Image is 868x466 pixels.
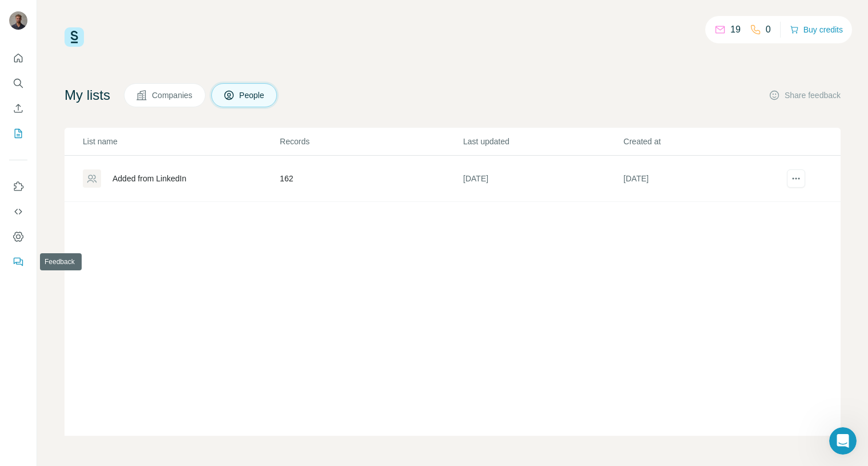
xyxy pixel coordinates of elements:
p: 19 [730,23,741,37]
p: Created at [624,136,783,147]
td: [DATE] [463,156,623,202]
p: Records [280,136,462,147]
img: Avatar [9,11,27,30]
button: Buy credits [790,22,843,38]
button: My lists [9,123,27,144]
button: Dashboard [9,226,27,247]
button: Feedback [9,252,27,272]
iframe: Intercom live chat [829,427,857,455]
td: [DATE] [623,156,783,202]
button: Quick start [9,48,27,68]
h4: My lists [65,86,110,104]
img: Surfe Logo [65,27,84,47]
p: List name [83,136,279,147]
span: People [239,90,266,101]
div: Added from LinkedIn [112,173,186,184]
button: Enrich CSV [9,98,27,119]
p: 0 [766,23,771,37]
button: Use Surfe API [9,201,27,222]
button: actions [787,169,805,188]
button: Search [9,73,27,94]
button: Use Surfe on LinkedIn [9,176,27,197]
span: Companies [152,90,194,101]
button: Share feedback [769,90,841,101]
p: Last updated [463,136,622,147]
td: 162 [279,156,463,202]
